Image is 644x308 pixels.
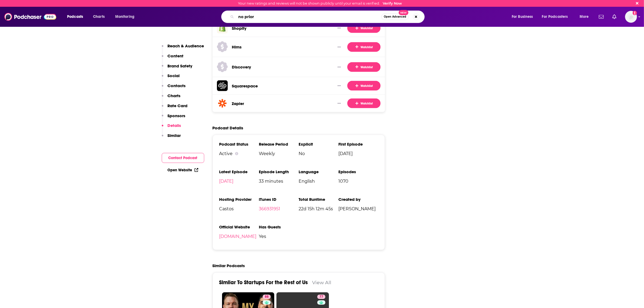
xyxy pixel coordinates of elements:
span: For Business [512,13,533,21]
button: Charts [162,93,181,103]
a: Zapier [232,101,244,106]
button: Show More Button [335,101,343,106]
span: 1070 [338,179,378,184]
img: Squarespace logo [217,80,228,91]
span: [DATE] [338,151,378,156]
p: Sponsors [168,113,186,118]
a: 366931951 [259,206,280,211]
a: Show notifications dropdown [610,12,619,21]
span: 33 minutes [259,179,299,184]
p: Contacts [168,83,186,88]
button: Watchlist [347,23,381,33]
span: Monitoring [115,13,134,21]
h3: First Episode [338,142,378,147]
span: Watchlist [355,84,373,88]
span: English [299,179,338,184]
h3: Hosting Provider [219,197,259,202]
div: Your new ratings and reviews will not be shown publicly until your email is verified. [238,1,402,5]
button: Open AdvancedNew [381,14,409,20]
span: Open Advanced [384,15,406,18]
img: User Profile [625,11,637,23]
div: Active [219,151,259,156]
h3: Has Guests [259,224,299,230]
button: Show More Button [335,64,343,70]
a: [DATE] [219,179,234,184]
button: open menu [508,12,540,21]
span: No [299,151,338,156]
button: Show profile menu [625,11,637,23]
span: For Podcasters [542,13,568,21]
button: Watchlist [347,42,381,52]
span: Logged in as MelissaPS [625,11,637,23]
span: More [580,13,589,21]
a: Show notifications dropdown [597,12,606,21]
button: Show More Button [335,44,343,50]
button: Contacts [162,83,186,93]
h3: Created by [338,197,378,202]
p: Charts [168,93,181,98]
h2: Similar Podcasts [213,263,245,268]
a: Charts [90,12,108,21]
span: Yes [259,234,299,239]
button: Sponsors [162,113,186,123]
a: 77 [317,295,325,299]
span: Charts [93,13,105,21]
a: 88 [263,295,271,299]
h3: Episode Length [259,169,299,174]
button: open menu [539,12,576,21]
button: open menu [63,12,90,21]
span: Weekly [259,151,299,156]
button: Content [162,53,184,63]
p: Brand Safety [168,63,193,68]
a: Hims [232,44,242,50]
button: Contact Podcast [162,153,204,163]
h3: Language [299,169,338,174]
h2: Podcast Details [213,125,243,130]
img: Podchaser - Follow, Share and Rate Podcasts [4,12,56,22]
h3: iTunes ID [259,197,299,202]
span: Watchlist [355,101,373,106]
h3: Episodes [338,169,378,174]
h3: Shopify [232,26,247,31]
span: Podcasts [67,13,83,21]
span: 88 [265,294,269,300]
button: Rate Card [162,103,188,113]
h3: Podcast Status [219,142,259,147]
h3: Official Website [219,224,259,230]
p: Social [168,73,180,78]
h3: Latest Episode [219,169,259,174]
button: Reach & Audience [162,43,204,53]
h3: Total Runtime [299,197,338,202]
button: open menu [111,12,141,21]
p: Similar [168,133,181,138]
button: Watchlist [347,99,381,108]
div: Search podcasts, credits, & more... [226,11,430,23]
a: Squarespace [232,83,258,89]
a: Discovery [232,64,251,70]
a: [DOMAIN_NAME] [219,234,257,239]
button: Show More Button [335,83,343,89]
p: Reach & Audience [168,43,204,48]
span: New [399,10,408,15]
button: Social [162,73,180,83]
svg: Email not verified [633,11,637,15]
button: Watchlist [347,62,381,72]
p: Details [168,123,181,128]
h3: Release Period [259,142,299,147]
img: Shopify logo [217,23,228,34]
a: Similar To Startups For the Rest of Us [219,279,308,286]
button: Show More Button [335,25,343,31]
span: Castos [219,206,259,211]
img: Zapier logo [217,98,228,109]
span: Watchlist [355,65,373,69]
p: Rate Card [168,103,188,108]
h3: Explicit [299,142,338,147]
a: Verify Now [383,1,402,5]
button: open menu [576,12,596,21]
